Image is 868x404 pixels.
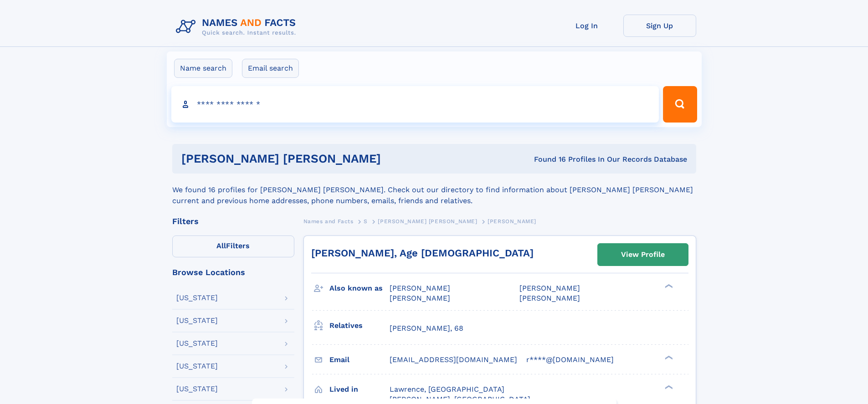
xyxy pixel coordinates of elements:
a: Names and Facts [303,215,354,227]
div: [US_STATE] [176,317,218,324]
a: Log In [550,15,623,37]
span: [PERSON_NAME] [390,284,450,292]
h3: Relatives [329,318,390,333]
a: [PERSON_NAME], 68 [390,323,463,333]
button: Search Button [663,86,697,123]
label: Email search [242,59,299,78]
label: Filters [172,235,294,257]
div: [US_STATE] [176,294,218,302]
span: [PERSON_NAME] [519,294,580,302]
div: Found 16 Profiles In Our Records Database [457,154,687,164]
h3: Email [329,352,390,368]
div: ❯ [663,283,673,289]
a: View Profile [598,244,688,266]
span: [PERSON_NAME] [488,218,536,225]
div: [US_STATE] [176,363,218,370]
span: [EMAIL_ADDRESS][DOMAIN_NAME] [390,355,517,364]
img: Logo Names and Facts [172,15,303,39]
a: [PERSON_NAME], Age [DEMOGRAPHIC_DATA] [311,247,534,259]
h3: Also known as [329,281,390,296]
div: ❯ [663,354,673,360]
h3: Lived in [329,382,390,397]
div: [US_STATE] [176,340,218,347]
span: All [216,241,226,250]
span: [PERSON_NAME], [GEOGRAPHIC_DATA] [390,395,530,404]
span: [PERSON_NAME] [PERSON_NAME] [378,218,477,225]
h1: [PERSON_NAME] [PERSON_NAME] [181,153,457,164]
span: Lawrence, [GEOGRAPHIC_DATA] [390,385,504,394]
span: [PERSON_NAME] [519,284,580,292]
div: Browse Locations [172,268,294,276]
a: [PERSON_NAME] [PERSON_NAME] [378,215,477,227]
div: View Profile [621,244,665,265]
div: ❯ [663,384,673,390]
a: S [364,215,368,227]
span: S [364,218,368,225]
div: Filters [172,217,294,225]
label: Name search [174,59,232,78]
span: [PERSON_NAME] [390,294,450,302]
a: Sign Up [623,15,696,37]
input: search input [171,86,659,123]
div: We found 16 profiles for [PERSON_NAME] [PERSON_NAME]. Check out our directory to find information... [172,174,696,206]
div: [US_STATE] [176,385,218,393]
